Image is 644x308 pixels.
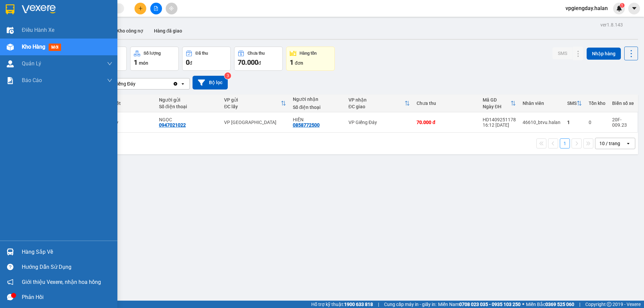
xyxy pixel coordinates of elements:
div: VP [GEOGRAPHIC_DATA] [224,120,286,125]
button: aim [166,3,177,14]
button: plus [135,3,146,14]
div: 70.000 đ [417,120,476,125]
div: Nhân viên [523,101,560,106]
div: Số điện thoại [293,105,342,110]
span: 1 [621,3,623,8]
span: ⚪️ [522,303,524,306]
span: question-circle [7,264,13,270]
button: 1 [560,138,570,148]
img: warehouse-icon [7,44,14,51]
div: 10 / trang [599,140,620,147]
img: logo-vxr [6,4,14,14]
button: Nhập hàng [587,48,621,60]
div: 0947021022 [159,122,186,128]
div: Hàng tồn [300,51,317,56]
button: Kho công nợ [111,23,149,39]
div: Số điện thoại [159,104,217,109]
svg: open [180,81,185,86]
img: warehouse-icon [7,60,14,67]
div: 1 [567,120,582,125]
span: đơn [295,60,303,66]
span: caret-down [631,5,637,11]
div: VP gửi [224,97,281,103]
button: file-add [150,3,162,14]
div: Người nhận [293,97,342,102]
span: Báo cáo [22,76,42,84]
span: message [7,294,13,300]
img: warehouse-icon [7,248,14,255]
span: | [378,301,379,308]
div: Mã GD [483,97,511,103]
sup: 1 [620,3,625,8]
span: 0 [186,58,190,66]
div: Đã thu [196,51,208,56]
div: ĐC lấy [224,104,281,109]
input: Selected VP Giếng Đáy. [136,80,137,87]
span: mới [49,44,61,51]
svg: open [626,141,631,146]
div: 6 kg [105,125,152,130]
button: Hàng tồn1đơn [286,47,335,71]
span: 70.000 [238,58,258,66]
span: Miền Bắc [526,301,574,308]
div: ver 1.8.143 [600,21,623,28]
div: VP Giếng Đáy [348,120,410,125]
button: SMS [552,47,573,59]
div: 1 món [105,114,152,120]
button: caret-down [628,3,640,14]
img: solution-icon [7,77,14,84]
div: Chi tiết [105,101,152,106]
span: 1 [290,58,293,66]
span: Điều hành xe [22,26,54,34]
div: 0 [589,120,605,125]
div: Chưa thu [248,51,265,56]
span: Miền Nam [438,301,521,308]
button: Hàng đã giao [149,23,187,39]
th: Toggle SortBy [479,95,519,112]
button: Chưa thu70.000đ [234,47,283,71]
span: down [107,78,112,83]
button: Đã thu0đ [182,47,231,71]
button: Số lượng1món [130,47,179,71]
div: Số lượng [144,51,161,56]
span: down [107,61,112,66]
div: 16:12 [DATE] [483,122,516,128]
div: Biển số xe [612,101,634,106]
th: Toggle SortBy [345,95,413,112]
span: plus [138,6,143,11]
div: NGỌC [159,117,217,122]
div: HIỀN [293,117,342,122]
img: warehouse-icon [7,27,14,34]
span: aim [169,6,174,11]
strong: 0369 525 060 [545,302,574,307]
div: Ngày ĐH [483,104,511,109]
div: 46610_btvu.halan [523,120,560,125]
span: món [139,60,148,66]
div: Phản hồi [22,292,112,302]
span: Giới thiệu Vexere, nhận hoa hồng [22,278,101,286]
span: file-add [154,6,158,11]
span: vpgiengday.halan [560,4,613,12]
span: copyright [607,302,611,307]
div: VP Giếng Đáy [107,80,136,87]
th: Toggle SortBy [221,95,289,112]
div: Tồn kho [589,101,605,106]
button: Bộ lọc [193,76,228,89]
div: SMS [567,101,577,106]
div: Người gửi [159,97,217,103]
div: Bất kỳ [105,120,152,125]
sup: 3 [224,72,231,79]
svg: Clear value [173,81,178,86]
div: VP nhận [348,97,405,103]
span: 1 [134,58,138,66]
span: đ [258,60,261,66]
div: ĐC giao [348,104,405,109]
div: 0858772500 [293,122,320,128]
span: Quản Lý [22,59,41,68]
div: Hàng sắp về [22,247,112,257]
strong: 0708 023 035 - 0935 103 250 [459,302,521,307]
strong: 1900 633 818 [344,302,373,307]
span: notification [7,279,13,285]
img: icon-new-feature [616,5,622,11]
span: Cung cấp máy in - giấy in: [384,301,436,308]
